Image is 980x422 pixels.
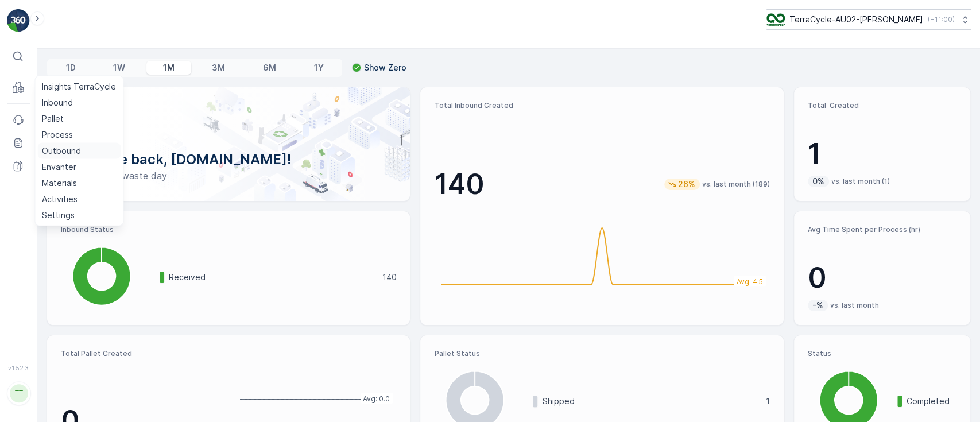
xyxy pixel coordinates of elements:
[434,349,769,358] p: Pallet Status
[808,349,956,358] p: Status
[65,150,392,169] p: Welcome back, [DOMAIN_NAME]!
[66,62,76,73] p: 1D
[7,374,30,413] button: TT
[831,177,890,186] p: vs. last month (1)
[65,169,392,183] p: Have a zero-waste day
[928,15,955,24] p: ( +11:00 )
[808,137,956,171] p: 1
[434,167,484,202] p: 140
[163,62,175,73] p: 1M
[313,62,323,73] p: 1Y
[61,349,224,358] p: Total Pallet Created
[7,365,30,371] span: v 1.52.3
[169,272,374,283] p: Received
[766,9,971,30] button: TerraCycle-AU02-[PERSON_NAME](+11:00)
[212,62,225,73] p: 3M
[113,62,125,73] p: 1W
[830,301,879,310] p: vs. last month
[382,272,396,283] p: 140
[808,225,956,234] p: Avg Time Spent per Process (hr)
[61,225,396,234] p: Inbound Status
[10,384,28,402] div: TT
[907,396,956,407] p: Completed
[542,396,758,407] p: Shipped
[702,180,770,189] p: vs. last month (189)
[811,176,826,187] p: 0%
[7,9,30,32] img: logo
[263,62,276,73] p: 6M
[811,300,824,311] p: -%
[364,62,406,73] p: Show Zero
[677,179,696,190] p: 26%
[766,13,785,26] img: TC_EuINC7U.png
[808,261,956,295] p: 0
[434,101,769,110] p: Total Inbound Created
[766,396,770,407] p: 1
[789,14,923,25] p: TerraCycle-AU02-[PERSON_NAME]
[808,101,956,110] p: Total Created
